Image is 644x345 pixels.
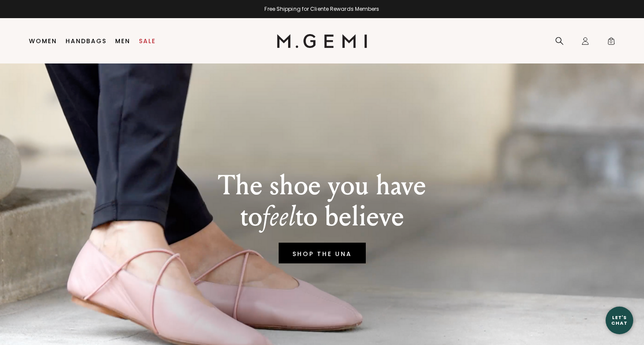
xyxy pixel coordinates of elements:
a: Sale [139,38,156,44]
div: Let's Chat [606,315,633,326]
em: feel [262,200,295,233]
img: M.Gemi [277,34,367,48]
p: to to believe [218,201,426,232]
p: The shoe you have [218,170,426,201]
span: 0 [607,38,616,47]
a: Handbags [66,38,107,44]
a: Men [115,38,130,44]
a: Women [29,38,57,44]
a: SHOP THE UNA [279,243,366,263]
